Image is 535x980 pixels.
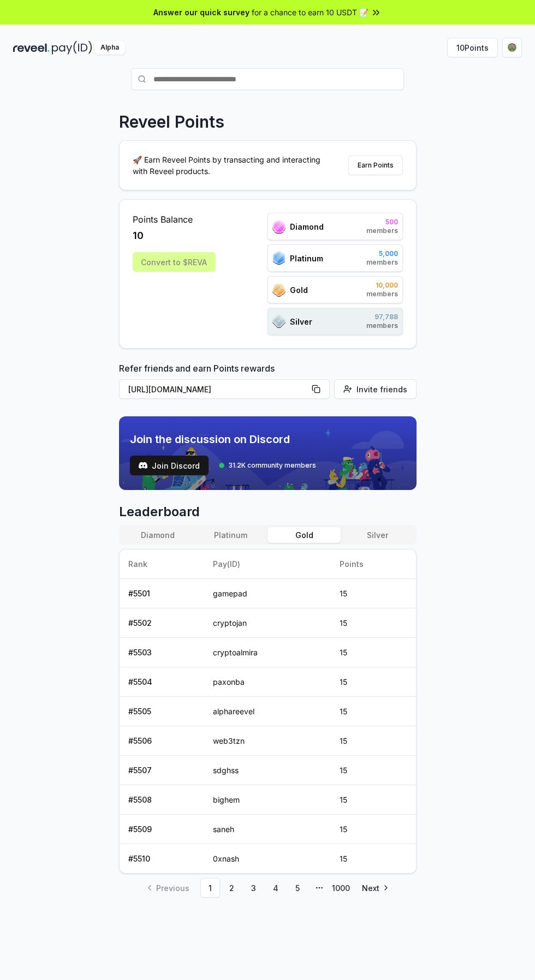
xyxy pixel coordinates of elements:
td: alphareevel [204,697,331,726]
span: members [366,226,398,235]
a: Go to next page [353,878,396,898]
td: 0xnash [204,844,331,874]
td: 15 [331,726,415,756]
button: 10Points [447,38,498,57]
img: discord_banner [119,416,417,490]
div: Alpha [94,41,125,55]
span: Leaderboard [119,503,417,521]
td: # 5506 [120,726,204,756]
span: 97,788 [366,313,398,321]
th: Points [331,549,415,579]
span: Join the discussion on Discord [130,432,316,447]
td: 15 [331,756,415,785]
button: Join Discord [130,456,209,475]
span: Points Balance [133,213,216,226]
td: 15 [331,815,415,844]
span: Invite friends [356,384,407,395]
a: testJoin Discord [130,456,209,475]
img: ranks_icon [272,251,286,265]
a: 4 [266,878,286,898]
td: 15 [331,697,415,726]
td: 15 [331,667,415,697]
td: # 5501 [120,579,204,608]
img: reveel_dark [13,41,50,55]
span: 31.2K community members [228,461,316,470]
span: Answer our quick survey [153,7,249,18]
td: # 5503 [120,638,204,667]
a: 2 [222,878,242,898]
img: ranks_icon [272,283,286,297]
td: # 5505 [120,697,204,726]
span: 500 [366,218,398,226]
button: Platinum [194,527,267,543]
a: 3 [244,878,264,898]
td: gamepad [204,579,331,608]
button: Silver [341,527,414,543]
span: Gold [290,284,308,296]
span: Join Discord [152,460,200,471]
td: web3tzn [204,726,331,756]
td: 15 [331,844,415,874]
a: 1000 [331,878,351,898]
span: members [366,321,398,330]
img: ranks_icon [272,220,286,234]
td: 15 [331,638,415,667]
a: 1 [200,878,220,898]
span: members [366,258,398,267]
span: 10 [133,228,144,243]
button: Earn Points [348,156,403,175]
img: test [139,461,147,470]
span: Diamond [290,221,324,232]
a: 5 [288,878,307,898]
button: [URL][DOMAIN_NAME] [119,379,330,399]
img: ranks_icon [272,314,286,328]
button: Diamond [121,527,194,543]
td: paxonba [204,667,331,697]
th: Pay(ID) [204,549,331,579]
span: Silver [290,316,312,327]
span: members [366,290,398,298]
td: cryptojan [204,608,331,638]
nav: pagination [119,878,417,898]
img: pay_id [52,41,92,55]
span: 10,000 [366,281,398,290]
td: # 5504 [120,667,204,697]
td: sdghss [204,756,331,785]
button: Gold [267,527,341,543]
td: # 5510 [120,844,204,874]
td: cryptoalmira [204,638,331,667]
p: Reveel Points [119,112,224,132]
td: bighem [204,785,331,815]
div: Refer friends and earn Points rewards [119,362,417,403]
span: Platinum [290,253,323,264]
button: Invite friends [334,379,417,399]
td: # 5502 [120,608,204,638]
td: # 5507 [120,756,204,785]
td: 15 [331,785,415,815]
td: # 5509 [120,815,204,844]
span: 5,000 [366,249,398,258]
span: Next [362,882,379,894]
th: Rank [120,549,204,579]
td: # 5508 [120,785,204,815]
td: saneh [204,815,331,844]
span: for a chance to earn 10 USDT 📝 [252,7,368,18]
p: 🚀 Earn Reveel Points by transacting and interacting with Reveel products. [133,154,329,177]
td: 15 [331,608,415,638]
td: 15 [331,579,415,608]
